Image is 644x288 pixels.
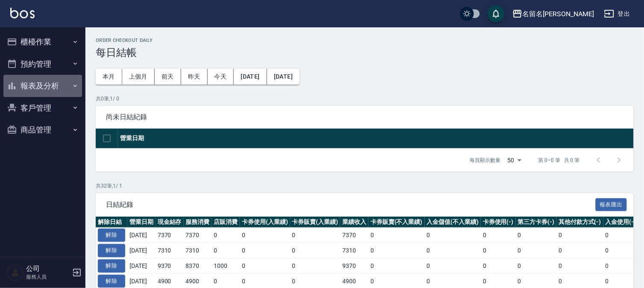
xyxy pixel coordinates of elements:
a: 報表匯出 [596,200,627,208]
td: 7370 [184,228,212,243]
th: 營業日期 [118,129,634,149]
button: 解除 [98,244,125,257]
button: save [488,5,505,22]
th: 入金使用(-) [603,217,638,228]
td: 7310 [184,243,212,259]
td: 7310 [156,243,184,259]
td: 1000 [212,258,240,273]
button: 櫃檯作業 [3,31,82,53]
td: 0 [425,228,481,243]
td: 0 [240,258,290,273]
button: 本月 [96,69,122,85]
button: 解除 [98,259,125,273]
td: 9370 [340,258,368,273]
button: 報表及分析 [3,75,82,97]
button: 解除 [98,275,125,288]
p: 共 0 筆, 1 / 0 [96,95,634,103]
td: [DATE] [127,228,156,243]
th: 卡券使用(入業績) [240,217,290,228]
button: 客戶管理 [3,97,82,119]
td: 0 [516,228,557,243]
button: 今天 [208,69,234,85]
td: 0 [516,243,557,259]
th: 其他付款方式(-) [556,217,603,228]
p: 服務人員 [26,273,70,281]
button: 前天 [155,69,181,85]
td: 0 [240,243,290,259]
p: 共 32 筆, 1 / 1 [96,182,634,190]
span: 尚未日結紀錄 [106,113,623,121]
th: 現金結存 [156,217,184,228]
button: 上個月 [122,69,155,85]
div: 50 [504,149,525,172]
td: [DATE] [127,258,156,273]
td: 0 [556,228,603,243]
td: 0 [290,243,341,259]
th: 第三方卡券(-) [516,217,557,228]
button: 報表匯出 [596,198,627,212]
button: 解除 [98,229,125,242]
img: Logo [10,8,35,18]
td: 0 [481,258,516,273]
td: 0 [603,243,638,259]
td: 0 [290,258,341,273]
button: 名留名[PERSON_NAME] [509,5,597,23]
button: [DATE] [267,69,300,85]
td: 0 [212,243,240,259]
img: Person [7,264,24,281]
td: 0 [212,228,240,243]
th: 業績收入 [340,217,368,228]
h2: Order checkout daily [96,38,634,43]
button: 昨天 [181,69,208,85]
td: 0 [425,243,481,259]
td: 7310 [340,243,368,259]
td: 0 [556,243,603,259]
td: 8370 [184,258,212,273]
td: 0 [481,243,516,259]
th: 卡券販賣(入業績) [290,217,341,228]
td: 0 [368,243,425,259]
p: 第 0–0 筆 共 0 筆 [538,156,580,164]
td: 7370 [340,228,368,243]
th: 營業日期 [127,217,156,228]
td: 0 [290,228,341,243]
td: 9370 [156,258,184,273]
button: 登出 [601,6,634,22]
th: 卡券使用(-) [481,217,516,228]
td: 0 [603,258,638,273]
button: [DATE] [234,69,267,85]
td: 0 [368,228,425,243]
th: 服務消費 [184,217,212,228]
button: 商品管理 [3,119,82,141]
td: 0 [368,258,425,273]
td: 0 [240,228,290,243]
th: 入金儲值(不入業績) [425,217,481,228]
p: 每頁顯示數量 [470,156,501,164]
h3: 每日結帳 [96,47,634,59]
td: 0 [425,258,481,273]
td: 7370 [156,228,184,243]
th: 解除日結 [96,217,127,228]
div: 名留名[PERSON_NAME] [523,9,594,19]
button: 預約管理 [3,53,82,75]
td: 0 [603,228,638,243]
th: 卡券販賣(不入業績) [368,217,425,228]
th: 店販消費 [212,217,240,228]
td: 0 [481,228,516,243]
span: 日結紀錄 [106,200,596,209]
td: 0 [556,258,603,273]
td: 0 [516,258,557,273]
td: [DATE] [127,243,156,259]
h5: 公司 [26,264,70,273]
